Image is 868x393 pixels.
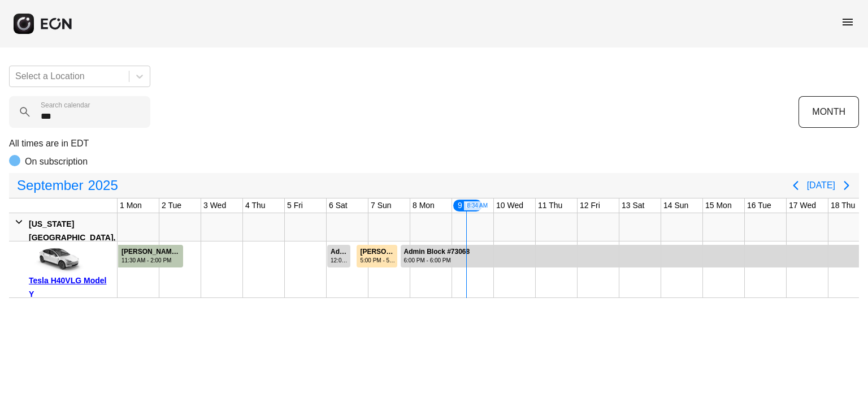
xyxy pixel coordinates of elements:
[784,174,807,197] button: Previous page
[327,198,350,213] div: 6 Sat
[536,198,565,213] div: 11 Thu
[29,274,113,301] div: Tesla H40VLG Model Y
[494,198,526,213] div: 10 Wed
[360,248,396,256] div: [PERSON_NAME] #72451
[121,256,182,265] div: 11:30 AM - 2:00 PM
[285,198,305,213] div: 5 Fri
[29,245,85,274] img: car
[578,198,602,213] div: 12 Fri
[787,198,818,213] div: 17 Wed
[798,96,859,128] button: MONTH
[841,15,854,29] span: menu
[356,241,398,267] div: Rented for 1 days by Steeve Laurent Current status is billable
[243,198,268,213] div: 4 Thu
[121,248,182,256] div: [PERSON_NAME] #68890
[807,175,835,196] button: [DATE]
[368,198,394,213] div: 7 Sun
[10,174,125,197] button: September2025
[661,198,691,213] div: 14 Sun
[159,198,184,213] div: 2 Tue
[118,241,184,267] div: Rented for 28 days by Mitchell Kapor Current status is completed
[404,256,470,265] div: 6:00 PM - 6:00 PM
[745,198,774,213] div: 16 Tue
[410,198,437,213] div: 8 Mon
[828,198,857,213] div: 18 Thu
[15,174,85,197] span: September
[29,217,115,258] div: [US_STATE][GEOGRAPHIC_DATA], [GEOGRAPHIC_DATA]
[327,241,351,267] div: Rented for 1 days by Admin Block Current status is rental
[9,137,859,150] p: All times are in EDT
[619,198,646,213] div: 13 Sat
[25,155,88,169] p: On subscription
[331,256,349,265] div: 12:00 AM - 2:00 PM
[85,174,120,197] span: 2025
[835,174,858,197] button: Next page
[703,198,734,213] div: 15 Mon
[360,256,396,265] div: 5:00 PM - 5:00 PM
[201,198,228,213] div: 3 Wed
[331,248,349,256] div: Admin Block #70682
[404,248,470,256] div: Admin Block #73068
[41,101,90,110] label: Search calendar
[118,198,144,213] div: 1 Mon
[452,198,483,213] div: 9 Tue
